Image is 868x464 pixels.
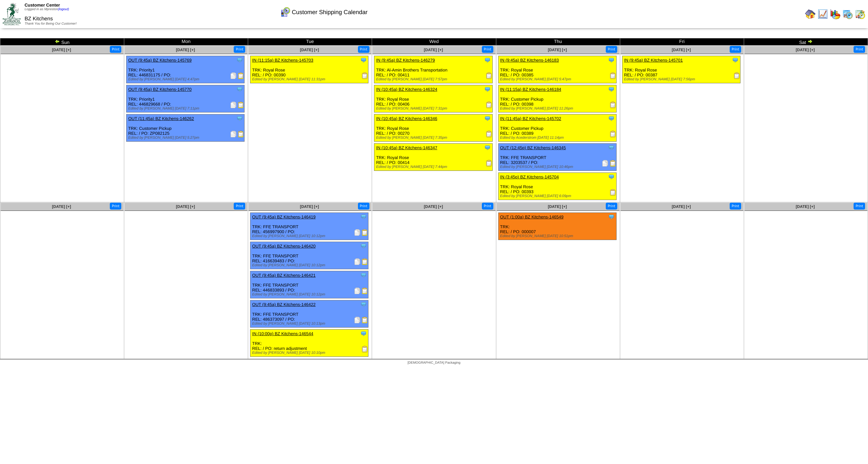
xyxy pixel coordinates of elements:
[234,203,245,210] button: Print
[358,203,369,210] button: Print
[128,116,194,121] a: OUT (11:45a) BZ Kitchens-146262
[482,203,493,210] button: Print
[250,56,368,83] div: TRK: Royal Rose REL: / PO: 00390
[25,16,53,22] span: BZ Kitchens
[238,131,244,137] img: Bill of Lading
[110,203,121,210] button: Print
[252,58,313,63] a: IN (11:15a) BZ Kitchens-145703
[124,38,248,46] td: Mon
[498,114,616,142] div: TRK: Customer Pickup REL: / PO: 00389
[252,263,368,267] div: Edited by [PERSON_NAME] [DATE] 10:12pm
[127,56,245,83] div: TRK: Priority1 REL: 446831175 / PO:
[744,38,868,46] td: Sat
[252,214,315,219] a: OUT (9:45a) BZ Kitchens-146419
[252,331,313,336] a: IN (10:00p) BZ Kitchens-146544
[230,102,237,108] img: Packing Slip
[624,58,683,63] a: IN (9:45a) BZ Kitchens-145701
[360,57,367,63] img: Tooltip
[58,8,69,11] a: (logout)
[486,131,492,137] img: Receiving Document
[25,22,77,26] span: Thank You for Being Our Customer!
[127,85,245,112] div: TRK: Priority1 REL: 446829668 / PO:
[250,242,368,269] div: TRK: FFE TRANSPORT REL: 416639483 / PO:
[176,204,195,209] a: [DATE] [+]
[300,48,319,52] a: [DATE] [+]
[606,203,617,210] button: Print
[236,115,243,122] img: Tooltip
[855,9,865,19] img: calendarinout.gif
[500,107,616,111] div: Edited by [PERSON_NAME] [DATE] 11:26pm
[250,330,368,357] div: TRK: REL: / PO: return adjustment
[252,77,368,81] div: Edited by [PERSON_NAME] [DATE] 11:31pm
[496,38,620,46] td: Thu
[234,46,245,53] button: Print
[672,48,691,52] span: [DATE] [+]
[252,322,368,326] div: Edited by [PERSON_NAME] [DATE] 10:13pm
[500,58,559,63] a: IN (9:45a) BZ Kitchens-146183
[500,165,616,169] div: Edited by [PERSON_NAME] [DATE] 10:46pm
[830,9,840,19] img: graph.gif
[796,204,815,209] a: [DATE] [+]
[252,293,368,296] div: Edited by [PERSON_NAME] [DATE] 10:12pm
[407,361,460,365] span: [DEMOGRAPHIC_DATA] Packaging
[486,160,492,167] img: Receiving Document
[374,144,492,171] div: TRK: Royal Rose REL: / PO: 00414
[500,214,563,219] a: OUT (1:00a) BZ Kitchens-146549
[424,204,443,209] a: [DATE] [+]
[52,48,71,52] a: [DATE] [+]
[500,194,616,198] div: Edited by [PERSON_NAME] [DATE] 6:09pm
[236,57,243,63] img: Tooltip
[238,72,244,79] img: Bill of Lading
[128,77,244,81] div: Edited by [PERSON_NAME] [DATE] 4:47pm
[602,160,608,167] img: Packing Slip
[610,160,616,167] img: Bill of Lading
[250,300,368,328] div: TRK: FFE TRANSPORT REL: 486373097 / PO:
[110,46,121,53] button: Print
[250,271,368,298] div: TRK: FFE TRANSPORT REL: 446833893 / PO:
[548,48,567,52] span: [DATE] [+]
[620,38,744,46] td: Fri
[374,85,492,112] div: TRK: Royal Rose REL: / PO: 00406
[610,72,616,79] img: Receiving Document
[486,102,492,108] img: Receiving Document
[606,46,617,53] button: Print
[236,86,243,92] img: Tooltip
[300,204,319,209] a: [DATE] [+]
[854,203,865,210] button: Print
[358,46,369,53] button: Print
[498,213,616,240] div: TRK: REL: / PO: 000007
[128,58,191,63] a: OUT (9:45a) BZ Kitchens-145769
[500,116,561,121] a: IN (11:45a) BZ Kitchens-145702
[360,243,367,249] img: Tooltip
[354,317,361,323] img: Packing Slip
[548,204,567,209] a: [DATE] [+]
[374,56,492,83] div: TRK: Al-Amin Brothers Transportation REL: / PO: 00411
[280,7,290,17] img: calendarcustomer.gif
[672,204,691,209] span: [DATE] [+]
[500,145,566,150] a: OUT (12:45p) BZ Kitchens-146345
[730,46,741,53] button: Print
[128,87,191,92] a: OUT (9:45a) BZ Kitchens-145770
[484,86,491,92] img: Tooltip
[796,48,815,52] a: [DATE] [+]
[55,39,60,44] img: arrowleft.gif
[424,48,443,52] a: [DATE] [+]
[0,38,124,46] td: Sun
[608,173,615,180] img: Tooltip
[252,273,315,278] a: OUT (9:45a) BZ Kitchens-146421
[362,258,368,265] img: Bill of Lading
[372,38,496,46] td: Wed
[376,87,437,92] a: IN (10:45a) BZ Kitchens-146324
[52,204,71,209] a: [DATE] [+]
[807,39,813,44] img: arrowright.gif
[250,213,368,240] div: TRK: FFE TRANSPORT REL: 456997900 / PO:
[252,234,368,238] div: Edited by [PERSON_NAME] [DATE] 10:12pm
[252,302,315,307] a: OUT (9:45a) BZ Kitchens-146422
[482,46,493,53] button: Print
[734,72,740,79] img: Receiving Document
